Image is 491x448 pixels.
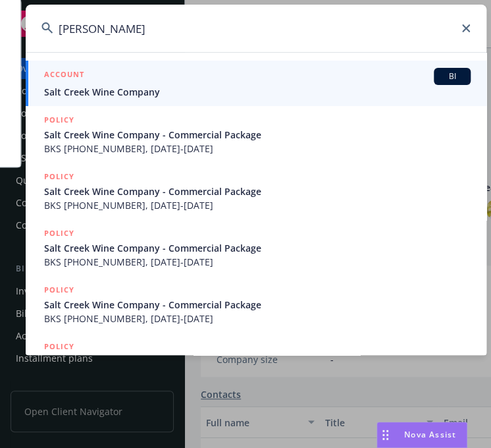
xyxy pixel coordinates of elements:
[44,68,84,84] h5: ACCOUNT
[44,184,471,198] span: Salt Creek Wine Company - Commercial Package
[44,283,74,296] h5: POLICY
[404,429,456,440] span: Nova Assist
[26,333,486,389] a: POLICYSalt Creek Wine Company - Commercial Package
[44,241,471,255] span: Salt Creek Wine Company - Commercial Package
[26,61,486,106] a: ACCOUNTBISalt Creek Wine Company
[26,219,486,276] a: POLICYSalt Creek Wine Company - Commercial PackageBKS [PHONE_NUMBER], [DATE]-[DATE]
[44,312,471,325] span: BKS [PHONE_NUMBER], [DATE]-[DATE]
[44,227,74,240] h5: POLICY
[377,422,394,447] div: Drag to move
[26,5,486,52] input: Search...
[26,276,486,333] a: POLICYSalt Creek Wine Company - Commercial PackageBKS [PHONE_NUMBER], [DATE]-[DATE]
[44,354,471,368] span: Salt Creek Wine Company - Commercial Package
[44,85,471,99] span: Salt Creek Wine Company
[26,106,486,163] a: POLICYSalt Creek Wine Company - Commercial PackageBKS [PHONE_NUMBER], [DATE]-[DATE]
[26,163,486,219] a: POLICYSalt Creek Wine Company - Commercial PackageBKS [PHONE_NUMBER], [DATE]-[DATE]
[44,298,471,312] span: Salt Creek Wine Company - Commercial Package
[44,255,471,269] span: BKS [PHONE_NUMBER], [DATE]-[DATE]
[376,422,467,448] button: Nova Assist
[44,142,471,155] span: BKS [PHONE_NUMBER], [DATE]-[DATE]
[439,70,465,82] span: BI
[44,113,74,126] h5: POLICY
[44,340,74,353] h5: POLICY
[44,128,471,142] span: Salt Creek Wine Company - Commercial Package
[44,170,74,183] h5: POLICY
[44,198,471,212] span: BKS [PHONE_NUMBER], [DATE]-[DATE]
